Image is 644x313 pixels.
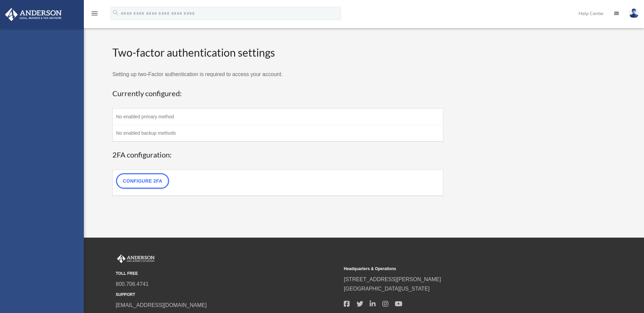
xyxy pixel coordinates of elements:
[113,125,443,141] td: No enabled backup methods
[112,70,443,79] p: Setting up two-Factor authentication is required to access your account.
[344,265,567,272] small: Headquarters & Operations
[116,302,207,308] a: [EMAIL_ADDRESS][DOMAIN_NAME]
[112,45,443,60] h2: Two-factor authentication settings
[112,88,443,99] h3: Currently configured:
[112,150,443,160] h3: 2FA configuration:
[116,291,339,298] small: SUPPORT
[112,9,119,16] i: search
[91,12,99,17] a: menu
[116,254,156,263] img: Anderson Advisors Platinum Portal
[113,108,443,125] td: No enabled primary method
[3,8,64,21] img: Anderson Advisors Platinum Portal
[344,276,441,282] a: [STREET_ADDRESS][PERSON_NAME]
[116,281,149,287] a: 800.706.4741
[91,9,99,17] i: menu
[629,8,639,18] img: User Pic
[116,173,169,189] a: Configure 2FA
[116,270,339,277] small: TOLL FREE
[344,286,430,292] a: [GEOGRAPHIC_DATA][US_STATE]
